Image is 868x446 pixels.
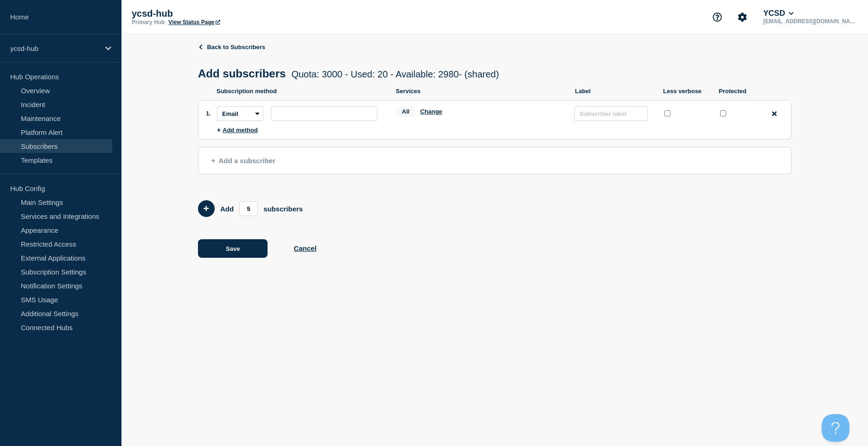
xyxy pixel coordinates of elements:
p: Less verbose [663,88,709,95]
p: Protected [719,88,756,95]
button: Add a subscriber [198,147,791,174]
input: less verbose checkbox [664,110,670,116]
p: ycsd-hub [132,8,317,19]
p: Label [575,88,654,95]
button: Cancel [294,244,316,252]
p: [EMAIL_ADDRESS][DOMAIN_NAME] [761,18,858,25]
button: Add method [217,127,258,134]
button: Account settings [733,7,752,27]
p: ycsd-hub [10,45,99,52]
p: Add [220,205,234,213]
iframe: Help Scout Beacon - Open [822,414,849,442]
a: View Status Page [168,19,220,25]
h1: Add subscribers [198,67,499,80]
p: Subscription method [217,88,387,95]
button: Support [708,7,727,27]
button: Change [420,108,442,115]
p: Services [396,88,566,95]
p: Primary Hub [132,19,165,25]
span: 1. [206,110,211,117]
button: Save [198,239,268,258]
span: All [396,106,416,117]
input: protected checkbox [720,110,726,116]
a: Back to Subscribers [198,44,265,51]
button: YCSD [761,9,796,18]
input: Subscriber label [574,106,648,121]
span: Quota: 3000 - Used: 20 - Available: 2980 - (shared) [291,69,499,79]
span: Add a subscriber [211,157,275,165]
button: Add 5 team members [198,200,215,217]
input: subscription-address [271,106,377,121]
input: Add members count [239,201,258,216]
p: subscribers [263,205,303,213]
